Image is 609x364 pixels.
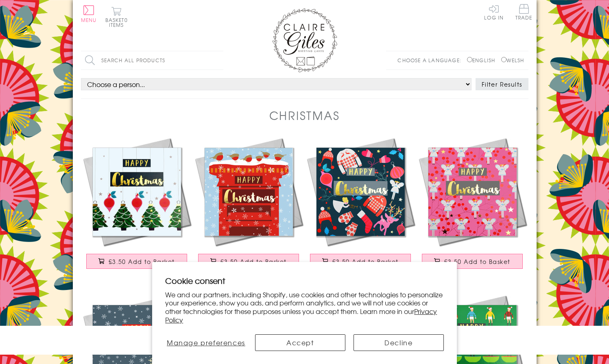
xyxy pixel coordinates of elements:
[220,257,287,266] span: £3.50 Add to Basket
[167,338,245,347] span: Manage preferences
[109,257,175,266] span: £3.50 Add to Basket
[484,4,504,20] a: Log In
[515,4,533,22] a: Trade
[269,107,340,124] h1: Christmas
[81,5,97,22] button: Menu
[198,254,299,269] button: £3.50 Add to Basket
[310,254,411,269] button: £3.50 Add to Basket
[81,51,223,70] input: Search all products
[515,4,533,20] span: Trade
[86,254,187,269] button: £3.50 Add to Basket
[272,8,337,72] img: Claire Giles Greetings Cards
[81,16,97,24] span: Menu
[81,136,193,277] a: Christmas Card, Trees and Baubles, text foiled in shiny gold £3.50 Add to Basket
[501,57,506,62] input: Welsh
[105,7,128,27] button: Basket0 items
[501,57,524,64] label: Welsh
[467,57,472,62] input: English
[165,334,247,351] button: Manage preferences
[215,51,223,70] input: Search
[165,306,437,325] a: Privacy Policy
[165,290,444,324] p: We and our partners, including Shopify, use cookies and other technologies to personalize your ex...
[255,334,345,351] button: Accept
[193,136,305,277] a: Christmas Card, Robins on a Postbox, text foiled in shiny gold £3.50 Add to Basket
[109,16,128,28] span: 0 items
[417,136,528,277] a: Christmas Card, Fairies on Pink, text foiled in shiny gold £3.50 Add to Basket
[467,57,499,64] label: English
[193,136,305,248] img: Christmas Card, Robins on a Postbox, text foiled in shiny gold
[81,136,193,248] img: Christmas Card, Trees and Baubles, text foiled in shiny gold
[165,275,444,286] h2: Cookie consent
[305,136,417,248] img: Christmas Card, Jumpers & Mittens, text foiled in shiny gold
[417,136,528,248] img: Christmas Card, Fairies on Pink, text foiled in shiny gold
[422,254,523,269] button: £3.50 Add to Basket
[354,334,444,351] button: Decline
[305,136,417,277] a: Christmas Card, Jumpers & Mittens, text foiled in shiny gold £3.50 Add to Basket
[332,257,399,266] span: £3.50 Add to Basket
[476,78,528,90] button: Filter Results
[444,257,511,266] span: £3.50 Add to Basket
[397,57,465,64] p: Choose a language:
